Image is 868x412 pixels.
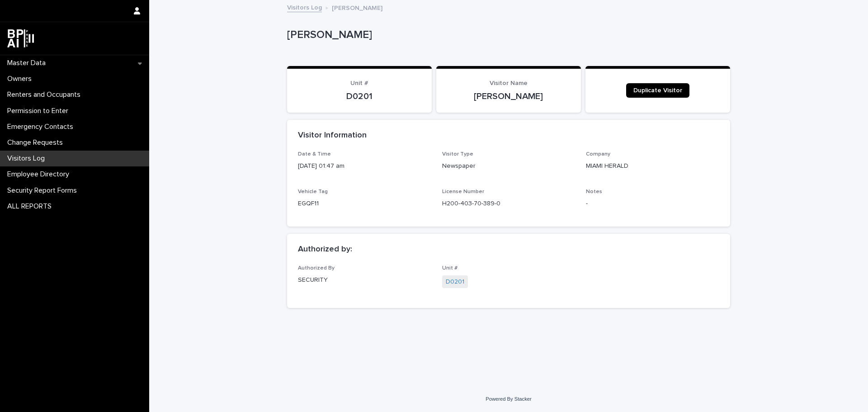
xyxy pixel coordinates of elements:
[298,152,331,157] span: Date & Time
[4,186,84,195] p: Security Report Forms
[350,80,368,86] span: Unit #
[298,91,421,102] p: D0201
[298,275,431,285] p: SECURITY
[442,161,576,171] p: Newspaper
[446,277,464,287] a: D0201
[442,199,576,208] p: H200-403-70-389-0
[4,138,70,147] p: Change Requests
[4,59,53,67] p: Master Data
[4,202,59,211] p: ALL REPORTS
[298,189,328,194] span: Vehicle Tag
[633,87,682,94] span: Duplicate Visitor
[4,123,80,131] p: Emergency Contacts
[287,2,322,12] a: Visitors Log
[486,396,531,402] a: Powered By Stacker
[287,28,726,42] p: [PERSON_NAME]
[442,265,458,271] span: Unit #
[332,2,382,12] p: [PERSON_NAME]
[586,199,719,208] p: -
[4,90,88,99] p: Renters and Occupants
[298,199,431,208] p: EGQF11
[442,189,484,194] span: License Number
[586,161,719,171] p: MIAMI HERALD
[298,245,352,255] h2: Authorized by:
[442,152,473,157] span: Visitor Type
[7,29,34,47] img: dwgmcNfxSF6WIOOXiGgu
[626,83,689,98] a: Duplicate Visitor
[4,75,39,83] p: Owners
[4,170,76,179] p: Employee Directory
[447,91,570,102] p: [PERSON_NAME]
[4,154,52,163] p: Visitors Log
[298,131,367,141] h2: Visitor Information
[298,161,431,171] p: [DATE] 01:47 am
[586,152,610,157] span: Company
[4,107,75,115] p: Permission to Enter
[298,265,335,271] span: Authorized By
[490,80,528,86] span: Visitor Name
[586,189,602,194] span: Notes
